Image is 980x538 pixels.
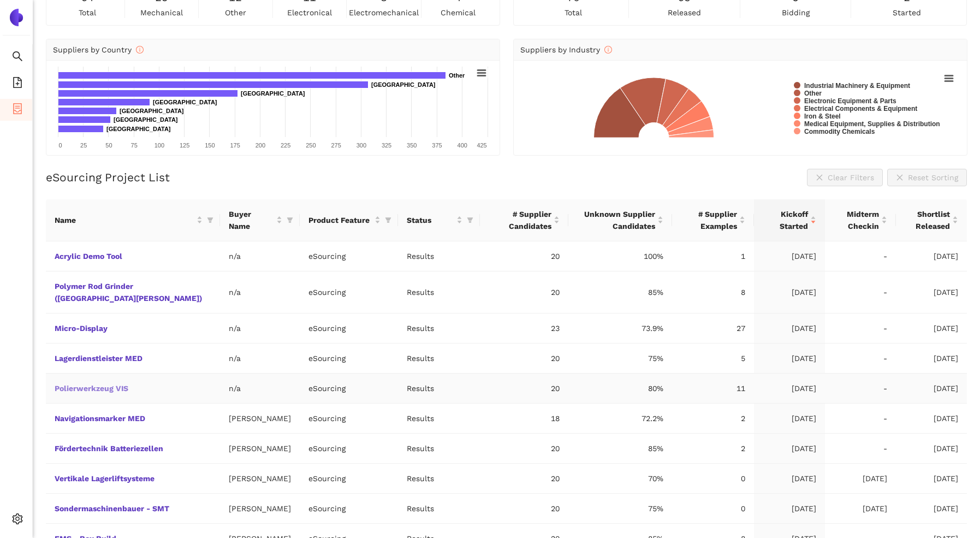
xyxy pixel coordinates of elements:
text: 200 [256,142,265,149]
td: [PERSON_NAME] [220,494,300,524]
text: 0 [58,142,62,149]
td: eSourcing [300,344,398,374]
text: 250 [306,142,316,149]
span: filter [284,206,295,234]
span: info-circle [604,46,612,54]
span: electromechanical [349,7,419,19]
text: 125 [180,142,189,149]
td: [DATE] [754,404,825,434]
text: 225 [281,142,290,149]
text: Other [804,90,822,97]
text: 425 [477,142,486,149]
text: 325 [382,142,391,149]
td: [DATE] [896,241,967,271]
td: 1 [672,241,754,271]
td: 80% [568,374,672,404]
td: Results [398,494,480,524]
span: Suppliers by Industry [520,45,612,54]
td: 75% [568,494,672,524]
td: [DATE] [896,494,967,524]
td: - [825,434,896,464]
text: 275 [331,142,341,149]
text: [GEOGRAPHIC_DATA] [114,116,178,123]
span: filter [205,212,216,228]
td: [DATE] [754,344,825,374]
td: 2 [672,434,754,464]
span: filter [385,217,391,223]
td: n/a [220,344,300,374]
td: [DATE] [754,241,825,271]
th: this column's title is Unknown Supplier Candidates,this column is sortable [568,199,672,241]
td: n/a [220,314,300,344]
text: 350 [407,142,417,149]
span: filter [465,212,476,228]
th: this column's title is Buyer Name,this column is sortable [220,199,300,241]
span: Unknown Supplier Candidates [577,208,655,232]
span: mechanical [140,7,183,19]
td: 8 [672,271,754,314]
text: 100 [155,142,164,149]
td: 2 [672,404,754,434]
td: 20 [480,434,568,464]
span: Kickoff Started [763,208,808,232]
td: [DATE] [754,374,825,404]
td: eSourcing [300,404,398,434]
td: 73.9% [568,314,672,344]
td: eSourcing [300,314,398,344]
text: 150 [205,142,215,149]
td: [PERSON_NAME] [220,434,300,464]
td: [DATE] [825,494,896,524]
td: 75% [568,344,672,374]
td: 23 [480,314,568,344]
span: total [565,7,582,19]
text: Iron & Steel [804,113,841,120]
td: 20 [480,344,568,374]
span: Midterm Checkin [834,208,879,232]
span: setting [12,510,23,531]
th: this column's title is Shortlist Released,this column is sortable [896,199,967,241]
button: closeReset Sorting [887,169,967,186]
td: [DATE] [896,344,967,374]
td: - [825,404,896,434]
text: [GEOGRAPHIC_DATA] [371,81,436,88]
td: 100% [568,241,672,271]
td: [DATE] [896,374,967,404]
td: n/a [220,374,300,404]
h2: eSourcing Project List [46,169,170,185]
span: # Supplier Candidates [489,208,551,232]
td: [DATE] [825,464,896,494]
td: 5 [672,344,754,374]
span: bidding [782,7,810,19]
span: other [225,7,246,19]
td: 20 [480,271,568,314]
td: n/a [220,241,300,271]
span: Name [55,214,194,226]
td: n/a [220,271,300,314]
img: Logo [8,9,25,26]
td: Results [398,464,480,494]
td: 70% [568,464,672,494]
td: [DATE] [754,434,825,464]
span: Shortlist Released [905,208,950,232]
td: - [825,271,896,314]
td: eSourcing [300,271,398,314]
text: Electrical Components & Equipment [804,105,917,113]
span: container [12,99,23,121]
text: Electronic Equipment & Parts [804,97,896,105]
th: this column's title is Product Feature,this column is sortable [300,199,398,241]
span: total [79,7,96,19]
td: 72.2% [568,404,672,434]
text: Medical Equipment, Supplies & Distribution [804,120,940,128]
span: released [668,7,701,19]
text: 375 [432,142,442,149]
td: [DATE] [754,464,825,494]
td: Results [398,241,480,271]
span: filter [383,212,394,228]
td: eSourcing [300,374,398,404]
td: [PERSON_NAME] [220,464,300,494]
td: [DATE] [754,314,825,344]
td: 18 [480,404,568,434]
td: - [825,344,896,374]
span: # Supplier Examples [681,208,737,232]
span: file-add [12,73,23,95]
